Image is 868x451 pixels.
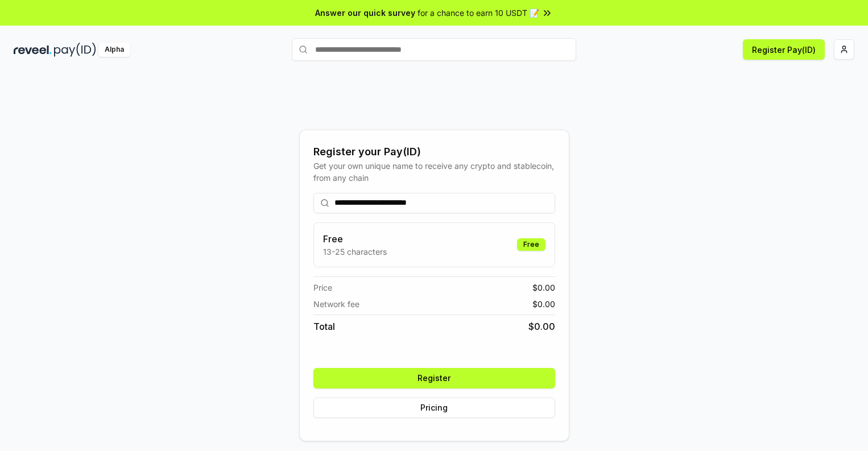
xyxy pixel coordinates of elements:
[313,368,555,388] button: Register
[313,320,335,333] span: Total
[315,7,415,19] span: Answer our quick survey
[313,160,555,184] div: Get your own unique name to receive any crypto and stablecoin, from any chain
[313,282,332,293] span: Price
[313,398,555,418] button: Pricing
[313,144,555,160] div: Register your Pay(ID)
[323,232,387,246] h3: Free
[532,298,555,310] span: $ 0.00
[14,43,52,57] img: reveel_dark
[323,246,387,258] p: 13-25 characters
[528,320,555,333] span: $ 0.00
[54,43,96,57] img: pay_id
[313,298,359,310] span: Network fee
[418,7,539,19] span: for a chance to earn 10 USDT 📝
[517,238,545,251] div: Free
[98,43,130,57] div: Alpha
[743,39,825,60] button: Register Pay(ID)
[532,282,555,293] span: $ 0.00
